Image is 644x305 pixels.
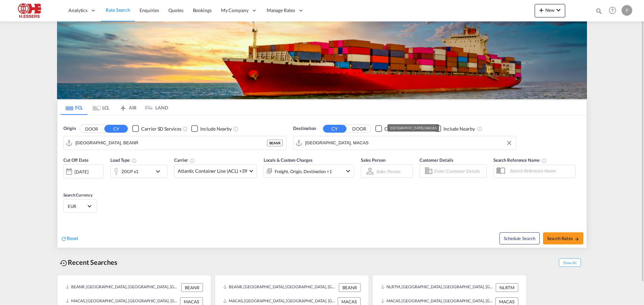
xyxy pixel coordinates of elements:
[75,138,267,148] input: Search by Port
[110,157,137,163] span: Load Type
[541,158,547,163] md-icon: Your search will be saved by the below given name
[537,6,545,14] md-icon: icon-plus 400-fg
[375,125,424,132] md-checkbox: Checkbox No Ink
[223,283,337,292] div: BEANR, Antwerp, Belgium, Western Europe, Europe
[347,125,371,133] button: DOOR
[64,136,286,150] md-input-container: Antwerp, BEANR
[68,203,87,209] span: EUR
[68,7,88,14] span: Analytics
[595,7,603,17] div: icon-magnify
[63,125,75,132] span: Origin
[607,5,622,17] div: Help
[181,283,203,292] div: BEANR
[74,169,88,175] div: [DATE]
[57,255,120,270] div: Recent Searches
[323,125,346,133] button: CY
[595,7,603,15] md-icon: icon-magnify
[493,157,547,163] span: Search Reference Name
[200,126,232,132] div: Include Nearby
[154,167,165,175] md-icon: icon-chevron-down
[434,166,484,176] input: Enter Customer Details
[499,232,540,244] button: Note: By default Schedule search will only considerorigin ports, destination ports and cut off da...
[537,7,562,13] span: New
[119,104,127,109] md-icon: icon-airplane
[131,158,137,163] md-icon: icon-information-outline
[63,164,104,178] div: [DATE]
[110,165,167,178] div: 20GP x1icon-chevron-down
[344,167,352,175] md-icon: icon-chevron-down
[305,138,513,148] input: Search by Port
[390,124,436,132] div: [GEOGRAPHIC_DATA], MACAS
[140,7,159,13] span: Enquiries
[61,100,88,115] md-tab-item: FCL
[57,21,587,99] img: LCL+%26+FCL+BACKGROUND.png
[221,7,249,14] span: My Company
[293,136,516,150] md-input-container: Casablanca, MACAS
[267,7,295,14] span: Manage Rates
[61,235,78,242] div: icon-refreshReset
[420,157,453,163] span: Customer Details
[88,100,114,115] md-tab-item: LCL
[607,5,618,16] span: Help
[275,167,332,176] div: Freight Origin Destination Factory Stuffing
[575,237,579,241] md-icon: icon-arrow-right
[267,140,283,146] div: BEANR
[293,125,316,132] span: Destination
[60,259,68,267] md-icon: icon-backup-restore
[104,125,128,133] button: CY
[65,283,179,292] div: BEANR, Antwerp, Belgium, Western Europe, Europe
[361,157,385,163] span: Sales Person
[61,236,67,242] md-icon: icon-refresh
[67,235,78,241] span: Reset
[434,125,475,132] md-checkbox: Checkbox No Ink
[622,5,632,16] div: F
[141,100,168,115] md-tab-item: LAND
[114,100,141,115] md-tab-item: AIR
[339,283,361,292] div: BEANR
[443,126,475,132] div: Include Nearby
[182,126,188,132] md-icon: Unchecked: Search for CY (Container Yard) services for all selected carriers.Checked : Search for...
[559,258,581,267] span: Show All
[506,166,575,176] input: Search Reference Name
[193,7,212,13] span: Bookings
[63,193,93,198] span: Search Currency
[106,7,130,13] span: Rate Search
[121,167,139,176] div: 20GP x1
[233,126,238,132] md-icon: Unchecked: Ignores neighbouring ports when fetching rates.Checked : Includes neighbouring ports w...
[190,158,195,163] md-icon: The selected Trucker/Carrierwill be displayed in the rate results If the rates are from another f...
[132,125,181,132] md-checkbox: Checkbox No Ink
[264,164,354,178] div: Freight Origin Destination Factory Stuffingicon-chevron-down
[141,126,181,132] div: Carrier SD Services
[381,283,494,292] div: NLRTM, Rotterdam, Netherlands, Western Europe, Europe
[191,125,232,132] md-checkbox: Checkbox No Ink
[80,125,103,133] button: DOOR
[67,201,93,211] md-select: Select Currency: € EUREuro
[10,3,55,18] img: 690005f0ba9d11ee90968bb23dcea500.JPG
[535,4,565,17] button: icon-plus 400-fgNewicon-chevron-down
[168,7,183,13] span: Quotes
[547,236,579,241] span: Search Rates
[543,232,583,244] button: Search Ratesicon-arrow-right
[264,157,313,163] span: Locals & Custom Charges
[554,6,562,14] md-icon: icon-chevron-down
[504,138,514,148] button: Clear Input
[61,100,168,115] md-pagination-wrapper: Use the left and right arrow keys to navigate between tabs
[477,126,482,132] md-icon: Unchecked: Ignores neighbouring ports when fetching rates.Checked : Includes neighbouring ports w...
[496,283,518,292] div: NLRTM
[174,157,195,163] span: Carrier
[178,168,247,174] span: Atlantic Container Line (ACL) +39
[57,115,587,248] div: Origin DOOR CY Checkbox No InkUnchecked: Search for CY (Container Yard) services for all selected...
[384,126,424,132] div: Carrier SD Services
[375,166,401,176] md-select: Sales Person
[63,157,89,163] span: Cut Off Date
[63,178,68,187] md-datepicker: Select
